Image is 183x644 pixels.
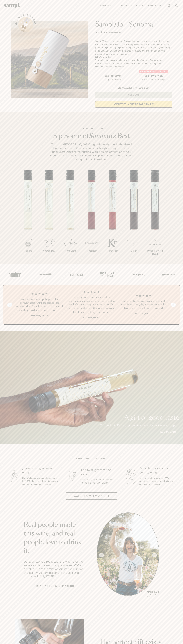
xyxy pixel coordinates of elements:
p: [PERSON_NAME] Sutro, Sutro Wines [147,591,159,597]
b: [PERSON_NAME] [31,314,49,317]
li: 2 / 4 [68,290,115,319]
b: [PERSON_NAME] [83,316,100,319]
h2: Real people made this wine, and real people love to drink it. [24,521,86,555]
li: 2 / 7 [39,170,60,261]
li: 1 / 7 [17,170,39,261]
a: Add to cart [160,430,179,434]
h3: “Not only does this eliminate all the confusion of picking from the never ending wall of wine in ... [68,295,115,314]
span: 140 [109,31,113,34]
button: Next slide [171,303,176,307]
button: Sold Out [95,92,172,98]
small: Perfect For 2-4 Tastings [142,78,165,81]
li: 7x - 100ml glasses of small production, premium Sonoma County wines [95,59,172,62]
li: Christmas Sale Pricing Shown In Cart [117,87,151,89]
p: Proprietary Red Blend [144,249,166,256]
h1: Sampl.03 - Sonoma [95,21,172,28]
img: Artboard_4_28b4d326-c26e-48f9-9c80-911f17d6414e_x450.png [99,269,115,280]
li: A smart coaster to access winemaker videos and detailed tasting notes. [95,62,172,65]
li: 1 / 4 [16,290,63,319]
li: 7 / 7 [144,170,166,264]
p: Pinot Noir [102,249,123,252]
img: Sampl.03 - Sonoma [11,21,88,98]
p: The perfect gift for everyone from wine lovers to casual sippers. [100,424,179,427]
em: Sonoma's Best [89,133,130,139]
h3: The best gift for wine lovers [80,468,116,477]
span: $55 - One Pack [105,75,122,78]
a: Read about Winemakers [24,583,86,590]
small: Try the Capsule [106,78,121,81]
p: Our team works directly with the winemakers to source and bottle each Sampl shipment. We’re deepl... [24,560,86,578]
p: Sampl's tasting capsule allows you to try 7 100ml glasses of premium wines without committing to ... [22,477,58,486]
p: Chardonnay [39,249,60,252]
a: Shop All [99,3,113,8]
p: Featured Region [49,127,134,130]
img: Artboard_6_04f9a106-072f-468a-bdd7-f11783b05722_x450.png [38,269,53,280]
h2: A gift that gives more [76,457,107,460]
span: Reviews [113,31,121,34]
img: Sampl logo [4,3,21,8]
img: Artboard_3_0b291449-6e8c-4d07-b2c2-3f3601a19cd1_x450.png [130,269,145,280]
div: 140Reviews [95,31,121,34]
div: Christmas SALE! Save 20% [139,70,168,73]
div: slide 1 [97,512,159,598]
img: Artboard_7_5b34974b-f019-449e-91fb-745f8d0877ee_x450.png [160,269,176,280]
p: Merlot [123,249,144,252]
p: Albarino [17,249,39,252]
ul: carousel [97,512,159,598]
h3: “Whether I'm having friends over or just tired from a long day at work and need a glass of wine, ... [120,299,167,310]
p: The vast [GEOGRAPHIC_DATA] region is nearly double the size of Napa and contains 18 appellations,... [49,143,134,161]
h3: 7 premium glasses of wine [22,466,58,475]
li: 3 / 4 [120,290,167,319]
p: A gift of good taste [100,415,179,421]
h3: “Sampl is my one-stop shop for all my birthday gifts! Our best friends just received their Sampl ... [16,297,63,312]
h3: Re-order more of your favorite wine [139,466,175,475]
div: Sampl.03 lets you try some of Sonoma County's best wine from small producers. Each capsule comes ... [95,40,172,56]
strong: What’s Included: [95,56,112,58]
li: 4 / 7 [81,170,102,261]
a: interested in gifting for groups? [95,101,172,108]
p: Pinot Noir [81,249,102,252]
p: Fall in love with a wine, or 7? We make it easy to order more bottles or glasses of your favorites. [139,477,175,486]
p: Gift a tasting flight of hand-selected, hard-to-find [US_STATE] wines. [80,478,116,484]
img: Artboard_5_7fdae55a-36fd-43f7-8bfd-f74a06a2878e_x450.png [68,269,84,280]
a: Corporate Gifting [116,3,144,8]
li: 6 / 7 [123,170,144,261]
img: Artboard_1_c8cd28af-0030-4af1-819c-248e302c7f06_x450.png [7,269,23,280]
b: [PERSON_NAME] [134,312,152,315]
h2: Sip Some of [49,133,134,139]
li: Recipes & Pairing Suggestions [95,65,172,68]
li: 3 / 7 [60,170,81,261]
button: See how it works [18,17,33,32]
p: White Blend [60,249,81,252]
button: Previous slide [7,303,12,307]
span: $88 - Two Pack [145,75,163,78]
button: Watch how it works [66,492,117,500]
a: Our Story [147,3,164,8]
li: 5 / 7 [102,170,123,261]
